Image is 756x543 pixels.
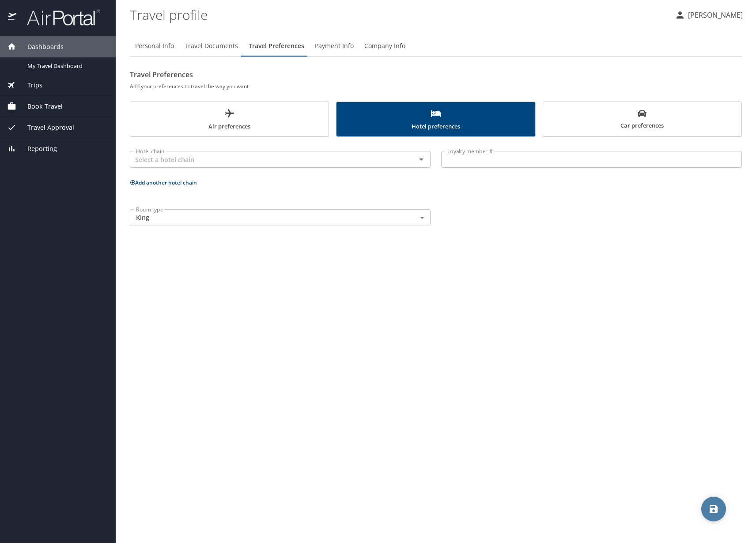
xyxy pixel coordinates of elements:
[685,10,743,20] p: [PERSON_NAME]
[136,108,323,132] span: Air preferences
[249,41,304,52] span: Travel Preferences
[130,102,742,137] div: scrollable force tabs example
[132,154,402,165] input: Select a hotel chain
[315,41,354,52] span: Payment Info
[16,42,64,52] span: Dashboards
[364,41,405,52] span: Company Info
[130,1,668,28] h1: Travel profile
[135,41,174,52] span: Personal Info
[130,35,742,57] div: Profile
[185,41,238,52] span: Travel Documents
[415,153,427,166] button: Open
[8,9,17,26] img: icon-airportal.png
[701,497,726,521] button: save
[130,82,742,91] h6: Add your preferences to travel the way you want
[16,80,42,90] span: Trips
[16,102,63,111] span: Book Travel
[17,9,100,26] img: airportal-logo.png
[16,123,74,132] span: Travel Approval
[342,108,529,132] span: Hotel preferences
[671,7,746,23] button: [PERSON_NAME]
[16,144,57,154] span: Reporting
[548,109,736,131] span: Car preferences
[130,179,197,186] button: Add another hotel chain
[130,209,431,226] div: King
[130,68,742,82] h2: Travel Preferences
[27,62,105,70] span: My Travel Dashboard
